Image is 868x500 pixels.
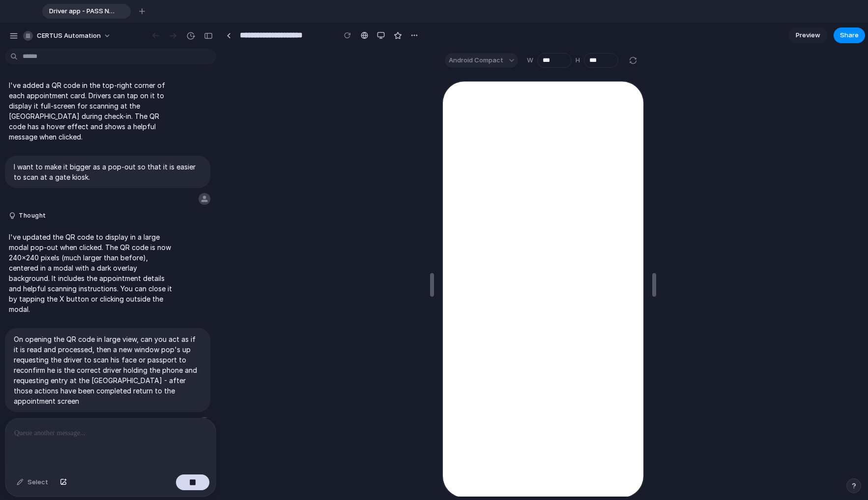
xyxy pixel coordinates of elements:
[788,28,828,43] a: Preview
[19,28,116,44] button: CERTUS Automation
[14,334,202,406] p: On opening the QR code in large view, can you act as if it is read and processed, then a new wind...
[576,56,580,65] label: H
[834,28,865,43] button: Share
[9,80,173,142] p: I've added a QR code in the top-right corner of each appointment card. Drivers can tap on it to d...
[840,30,859,40] span: Share
[37,31,101,41] span: CERTUS Automation
[14,162,202,182] p: I want to make it bigger as a pop-out so that it is easier to scan at a gate kiosk.
[45,6,115,16] span: Driver app - PASS NXT
[527,56,533,65] label: W
[796,30,820,40] span: Preview
[9,232,173,314] p: I've updated the QR code to display in a large modal pop-out when clicked. The QR code is now 240...
[42,4,131,19] div: Driver app - PASS NXT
